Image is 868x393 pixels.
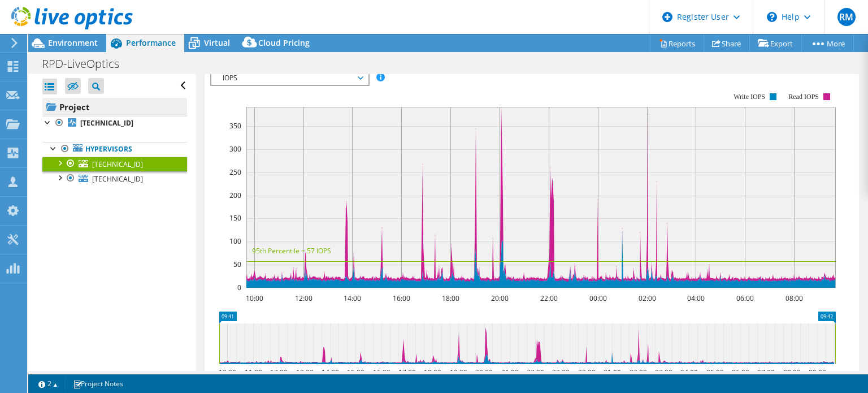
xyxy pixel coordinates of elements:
[450,368,467,377] text: 19:00
[42,171,187,186] a: [TECHNICAL_ID]
[204,37,230,48] span: Virtual
[527,368,544,377] text: 22:00
[37,58,137,70] h1: RPD-LiveOptics
[767,12,777,22] svg: \n
[736,293,754,303] text: 06:00
[42,157,187,171] a: [TECHNICAL_ID]
[219,368,236,377] text: 10:00
[783,368,801,377] text: 08:00
[373,368,390,377] text: 16:00
[655,368,672,377] text: 03:00
[245,368,262,377] text: 11:00
[229,213,241,223] text: 150
[732,368,749,377] text: 06:00
[809,368,826,377] text: 09:00
[801,34,854,52] a: More
[126,37,176,48] span: Performance
[80,118,133,128] b: [TECHNICAL_ID]
[630,368,647,377] text: 02:00
[48,37,98,48] span: Environment
[322,368,339,377] text: 14:00
[92,159,143,169] span: [TECHNICAL_ID]
[217,71,362,85] span: IOPS
[501,368,519,377] text: 21:00
[706,368,724,377] text: 05:00
[475,368,493,377] text: 20:00
[639,293,656,303] text: 02:00
[344,293,361,303] text: 14:00
[680,368,698,377] text: 04:00
[42,142,187,157] a: Hypervisors
[229,191,241,200] text: 200
[92,174,143,184] span: [TECHNICAL_ID]
[552,368,570,377] text: 23:00
[749,34,802,52] a: Export
[65,377,131,391] a: Project Notes
[347,368,364,377] text: 15:00
[233,260,241,269] text: 50
[491,293,509,303] text: 20:00
[604,368,621,377] text: 01:00
[757,368,775,377] text: 07:00
[789,93,819,101] text: Read IOPS
[424,368,441,377] text: 18:00
[650,34,704,52] a: Reports
[229,236,241,246] text: 100
[229,144,241,154] text: 300
[393,293,410,303] text: 16:00
[42,98,187,116] a: Project
[704,34,750,52] a: Share
[734,93,765,101] text: Write IOPS
[246,293,263,303] text: 10:00
[270,368,288,377] text: 12:00
[785,293,803,303] text: 08:00
[296,368,314,377] text: 13:00
[578,368,596,377] text: 00:00
[687,293,705,303] text: 04:00
[31,377,66,391] a: 2
[398,368,416,377] text: 17:00
[540,293,558,303] text: 22:00
[229,121,241,131] text: 350
[589,293,607,303] text: 00:00
[258,37,310,48] span: Cloud Pricing
[442,293,459,303] text: 18:00
[837,8,856,26] span: RM
[252,246,331,256] text: 95th Percentile = 57 IOPS
[295,293,313,303] text: 12:00
[42,116,187,131] a: [TECHNICAL_ID]
[229,167,241,177] text: 250
[237,283,241,292] text: 0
